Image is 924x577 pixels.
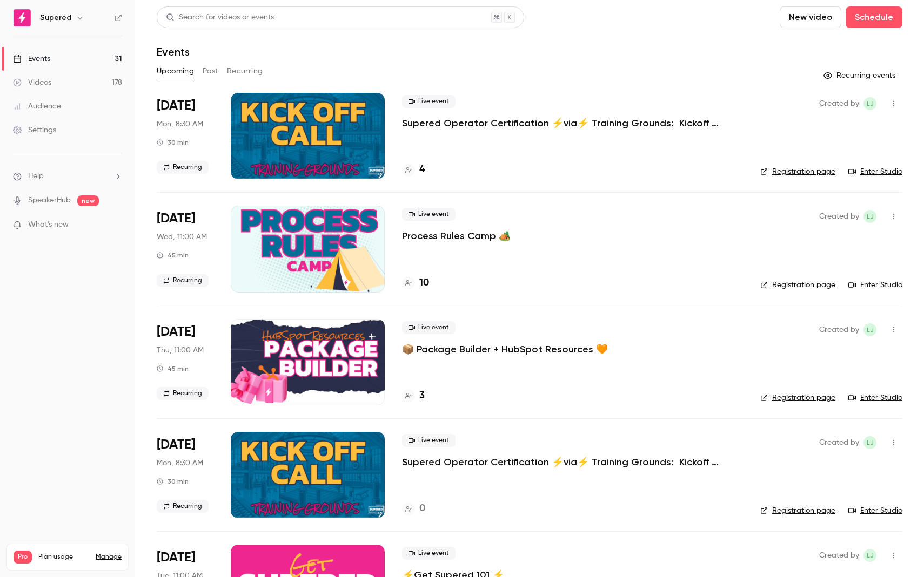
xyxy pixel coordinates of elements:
a: Enter Studio [848,280,902,290]
a: Enter Studio [848,166,902,177]
li: help-dropdown-opener [13,171,122,182]
div: 45 min [157,364,189,373]
span: LJ [867,210,874,223]
button: New video [780,6,841,28]
button: Recurring events [819,67,902,84]
span: Lindsay John [863,549,876,562]
div: 30 min [157,138,189,147]
iframe: Noticeable Trigger [109,220,122,230]
a: Registration page [760,505,835,516]
h4: 0 [419,501,425,516]
span: new [77,195,99,206]
span: LJ [867,436,874,449]
a: 0 [402,501,425,516]
span: Mon, 8:30 AM [157,119,203,130]
span: Recurring [157,500,209,513]
div: Sep 22 Mon, 9:30 AM (America/New York) [157,93,213,179]
div: Sep 24 Wed, 12:00 PM (America/New York) [157,206,213,292]
a: Enter Studio [848,505,902,516]
span: Recurring [157,274,209,287]
span: Created by [819,436,859,449]
div: 30 min [157,477,189,486]
span: LJ [867,323,874,336]
a: 10 [402,276,429,290]
span: What's new [28,219,69,230]
span: Live event [402,208,456,221]
span: [DATE] [157,210,195,227]
a: Process Rules Camp 🏕️ [402,229,511,242]
span: Recurring [157,161,209,174]
a: 3 [402,389,425,403]
div: Audience [13,101,61,112]
span: Wed, 11:00 AM [157,232,207,242]
span: [DATE] [157,549,195,566]
span: Lindsay John [863,323,876,336]
span: Live event [402,547,456,560]
button: Past [203,63,218,80]
span: LJ [867,549,874,562]
span: Recurring [157,387,209,400]
h1: Events [157,45,190,58]
a: Manage [96,553,122,561]
a: Supered Operator Certification ⚡️via⚡️ Training Grounds: Kickoff Call [402,117,726,130]
span: Live event [402,95,456,108]
div: Settings [13,125,56,135]
span: Lindsay John [863,436,876,449]
a: Registration page [760,392,835,403]
button: Upcoming [157,63,194,80]
div: Sep 25 Thu, 12:00 PM (America/New York) [157,319,213,405]
span: Live event [402,321,456,334]
div: Videos [13,77,51,88]
span: Live event [402,434,456,447]
span: Mon, 8:30 AM [157,458,203,469]
span: [DATE] [157,323,195,341]
span: Thu, 11:00 AM [157,345,204,356]
button: Recurring [227,63,263,80]
span: Created by [819,549,859,562]
span: Lindsay John [863,210,876,223]
span: Created by [819,210,859,223]
div: 45 min [157,251,189,260]
span: Created by [819,97,859,110]
a: Enter Studio [848,392,902,403]
a: Registration page [760,166,835,177]
div: Events [13,53,50,64]
a: SpeakerHub [28,195,71,206]
span: Pro [14,551,32,564]
a: 4 [402,162,425,177]
a: 📦 Package Builder + HubSpot Resources 🧡 [402,343,608,356]
h4: 10 [419,276,429,290]
div: Sep 29 Mon, 9:30 AM (America/New York) [157,432,213,518]
h4: 3 [419,389,425,403]
span: Help [28,171,44,182]
span: Created by [819,323,859,336]
h4: 4 [419,162,425,177]
span: Lindsay John [863,97,876,110]
h6: Supered [40,12,71,23]
span: LJ [867,97,874,110]
div: Search for videos or events [166,12,274,23]
a: Registration page [760,280,835,290]
span: [DATE] [157,97,195,114]
img: Supered [14,9,31,26]
a: Supered Operator Certification ⚡️via⚡️ Training Grounds: Kickoff Call [402,456,726,469]
span: Plan usage [38,553,89,561]
span: [DATE] [157,436,195,453]
button: Schedule [846,6,902,28]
